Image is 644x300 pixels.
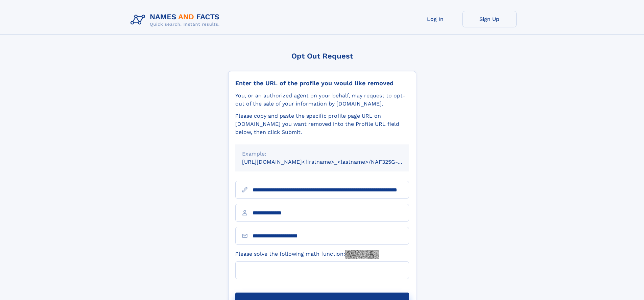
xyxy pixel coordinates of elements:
a: Log In [408,11,462,27]
a: Sign Up [462,11,517,27]
img: Logo Names and Facts [128,11,225,29]
div: You, or an authorized agent on your behalf, may request to opt-out of the sale of your informatio... [235,92,409,108]
div: Please copy and paste the specific profile page URL on [DOMAIN_NAME] you want removed into the Pr... [235,112,409,136]
small: [URL][DOMAIN_NAME]<firstname>_<lastname>/NAF325G-xxxxxxxx [242,159,422,165]
div: Enter the URL of the profile you would like removed [235,79,409,87]
div: Opt Out Request [228,52,416,60]
label: Please solve the following math function: [235,250,379,259]
div: Example: [242,150,402,158]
